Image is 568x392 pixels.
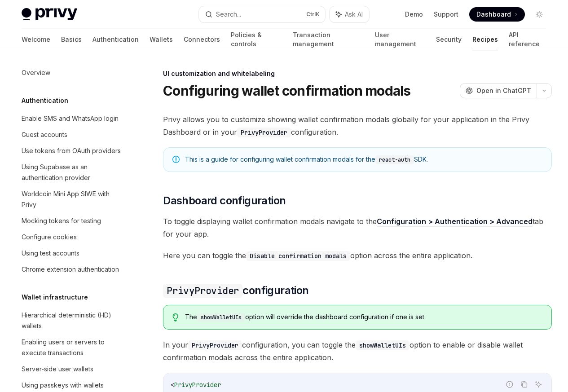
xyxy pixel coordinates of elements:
a: Guest accounts [14,127,129,143]
a: Authentication [92,29,139,50]
button: Report incorrect code [504,379,515,390]
a: Connectors [184,29,220,50]
button: Search...CtrlK [199,6,325,22]
button: Copy the contents from the code block [518,379,530,390]
a: Wallets [150,29,173,50]
div: Using test accounts [22,248,79,259]
code: react-auth [375,155,414,164]
a: Policies & controls [231,29,282,50]
code: PrivyProvider [188,340,242,350]
div: This is a guide for configuring wallet confirmation modals for the SDK. [185,155,542,164]
div: UI customization and whitelabeling [163,69,552,78]
button: Toggle dark mode [532,7,546,22]
span: Ctrl K [306,11,320,18]
span: Here you can toggle the option across the entire application. [163,249,552,262]
a: Overview [14,65,129,81]
a: Demo [405,10,423,19]
span: Dashboard [476,10,511,19]
svg: Tip [172,313,179,322]
div: Using Supabase as an authentication provider [22,162,124,183]
div: Server-side user wallets [22,364,93,374]
img: light logo [22,8,77,21]
code: showWalletUIs [356,340,409,350]
button: Ask AI [533,379,544,390]
a: Basics [61,29,82,50]
h5: Wallet infrastructure [22,292,88,303]
code: PrivyProvider [163,284,242,298]
a: Chrome extension authentication [14,261,129,277]
span: PrivyProvider [174,381,221,389]
a: Dashboard [469,7,525,22]
div: Search... [216,9,241,20]
div: Enabling users or servers to execute transactions [22,337,124,358]
div: Overview [22,67,50,78]
span: configuration [163,283,308,298]
svg: Note [172,156,180,163]
div: Hierarchical deterministic (HD) wallets [22,310,124,331]
a: Support [434,10,458,19]
a: Welcome [22,29,50,50]
code: showWalletUIs [197,313,245,322]
a: Recipes [472,29,498,50]
span: Privy allows you to customize showing wallet confirmation modals globally for your application in... [163,113,552,138]
div: Chrome extension authentication [22,264,119,275]
div: Configure cookies [22,232,77,242]
a: Server-side user wallets [14,361,129,377]
button: Open in ChatGPT [460,83,537,98]
button: Ask AI [330,6,369,22]
a: Transaction management [293,29,364,50]
div: Enable SMS and WhatsApp login [22,113,119,124]
span: Ask AI [345,10,363,19]
a: API reference [509,29,546,50]
a: Use tokens from OAuth providers [14,143,129,159]
a: Enable SMS and WhatsApp login [14,110,129,127]
span: In your configuration, you can toggle the option to enable or disable wallet confirmation modals ... [163,339,552,364]
div: Worldcoin Mini App SIWE with Privy [22,189,124,210]
a: Mocking tokens for testing [14,213,129,229]
a: Configure cookies [14,229,129,245]
span: Open in ChatGPT [476,86,531,95]
code: PrivyProvider [237,128,291,137]
a: Security [436,29,462,50]
h1: Configuring wallet confirmation modals [163,83,411,99]
a: Using test accounts [14,245,129,261]
div: The option will override the dashboard configuration if one is set. [185,313,542,322]
h5: Authentication [22,95,68,106]
code: Disable confirmation modals [246,251,350,261]
a: Configuration > Authentication > Advanced [377,217,533,226]
div: Using passkeys with wallets [22,380,104,391]
a: Hierarchical deterministic (HD) wallets [14,307,129,334]
span: < [171,381,174,389]
a: Worldcoin Mini App SIWE with Privy [14,186,129,213]
a: User management [375,29,426,50]
div: Guest accounts [22,129,67,140]
div: Use tokens from OAuth providers [22,145,121,156]
a: Using Supabase as an authentication provider [14,159,129,186]
span: Dashboard configuration [163,194,286,208]
span: To toggle displaying wallet confirmation modals navigate to the tab for your app. [163,215,552,240]
a: Enabling users or servers to execute transactions [14,334,129,361]
div: Mocking tokens for testing [22,216,101,226]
